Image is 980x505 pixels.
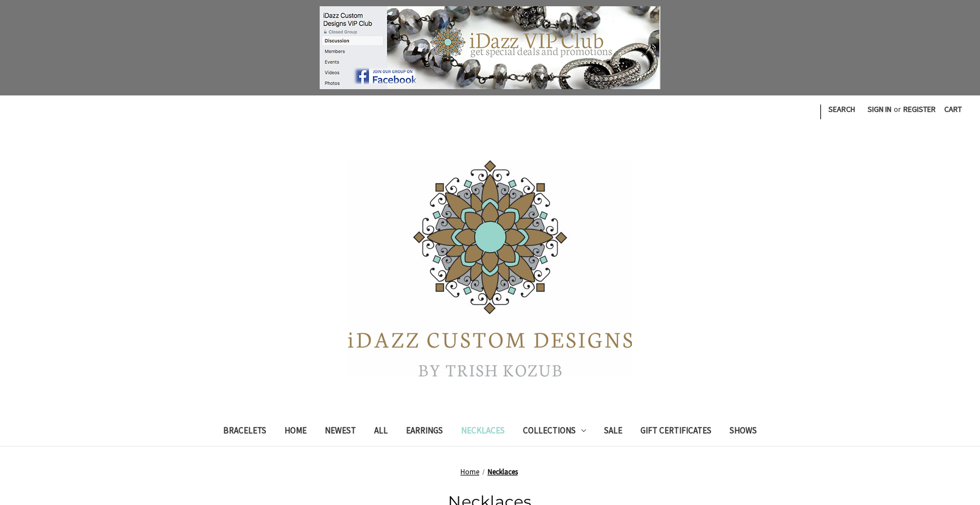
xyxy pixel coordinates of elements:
a: Gift Certificates [631,418,721,446]
img: iDazz Custom Designs [348,160,632,377]
a: Cart [938,95,968,123]
a: Necklaces [452,418,514,446]
a: Sale [595,418,631,446]
a: Earrings [397,418,452,446]
a: All [365,418,397,446]
a: Home [460,467,479,477]
a: Newest [316,418,365,446]
li: | [818,100,822,122]
a: Sign in [861,95,898,123]
a: Collections [514,418,596,446]
a: Necklaces [488,467,518,477]
a: Search [822,95,861,123]
span: Cart [944,104,962,114]
a: Register [897,95,942,123]
span: or [893,103,902,115]
a: Shows [721,418,766,446]
a: Join the group! [149,6,831,89]
nav: Breadcrumb [173,466,807,478]
a: Home [275,418,316,446]
a: Bracelets [214,418,275,446]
